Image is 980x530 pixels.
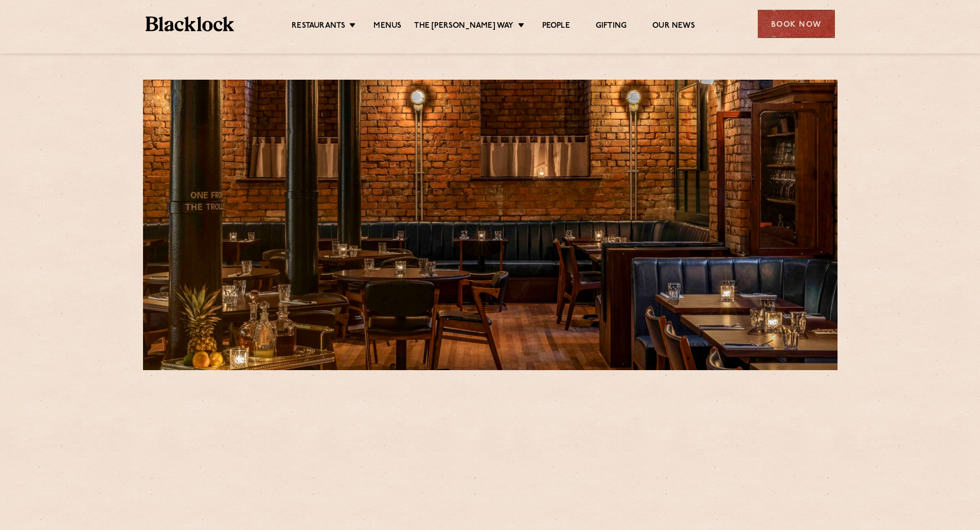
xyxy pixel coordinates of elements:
[146,16,235,31] img: BL_Textured_Logo-footer-cropped.svg
[758,10,835,38] div: Book Now
[596,21,627,32] a: Gifting
[414,21,513,32] a: The [PERSON_NAME] Way
[292,21,345,32] a: Restaurants
[542,21,570,32] a: People
[652,21,695,32] a: Our News
[373,21,401,32] a: Menus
